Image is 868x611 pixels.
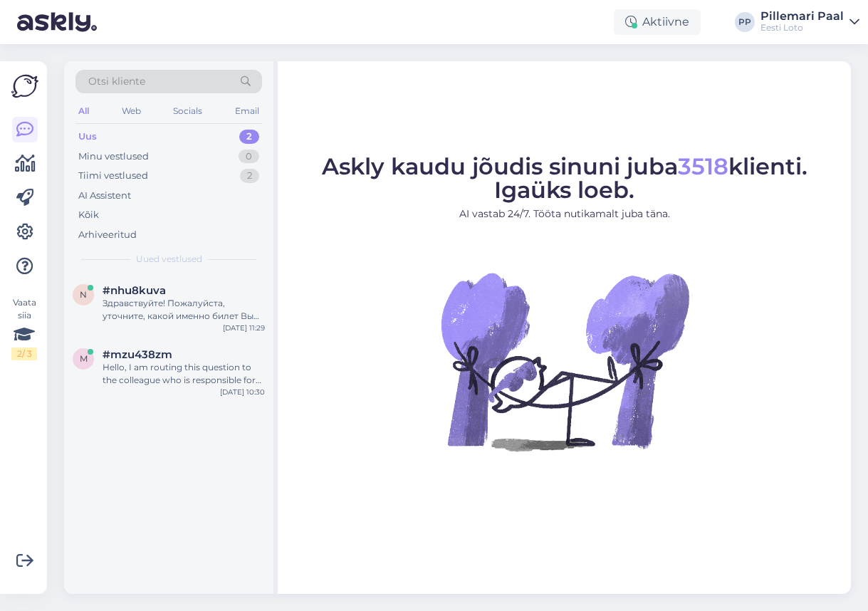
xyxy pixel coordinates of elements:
span: #nhu8kuva [103,284,166,297]
span: #mzu438zm [103,348,172,361]
span: 3518 [678,152,728,180]
div: Hello, I am routing this question to the colleague who is responsible for this topic. The reply m... [103,361,265,387]
div: Eesti Loto [760,22,844,33]
img: Askly Logo [11,73,38,100]
div: Web [119,102,144,120]
div: Email [232,102,262,120]
span: n [80,289,87,300]
div: [DATE] 11:29 [223,323,265,333]
div: Uus [78,130,97,144]
span: m [80,353,88,364]
div: Aktiivne [614,9,701,35]
div: 2 [240,169,259,183]
span: Askly kaudu jõudis sinuni juba klienti. Igaüks loeb. [322,152,807,204]
div: Здравствуйте! Пожалуйста, уточните, какой именно билет Вы хотите приобрести. [103,297,265,323]
div: All [75,102,92,120]
span: Otsi kliente [88,74,145,89]
p: AI vastab 24/7. Tööta nutikamalt juba täna. [322,207,807,221]
div: AI Assistent [78,189,131,203]
div: Pillemari Paal [760,11,844,22]
a: Pillemari PaalEesti Loto [760,11,859,33]
div: Minu vestlused [78,150,149,164]
div: Socials [170,102,205,120]
div: Tiimi vestlused [78,169,148,183]
div: [DATE] 10:30 [220,387,265,397]
div: 2 [239,130,259,144]
span: Uued vestlused [136,253,202,266]
img: No Chat active [436,233,693,489]
div: Arhiveeritud [78,228,137,242]
div: Kõik [78,208,99,222]
div: 0 [239,150,259,164]
div: PP [735,12,755,32]
div: 2 / 3 [11,348,37,360]
div: Vaata siia [11,296,37,360]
